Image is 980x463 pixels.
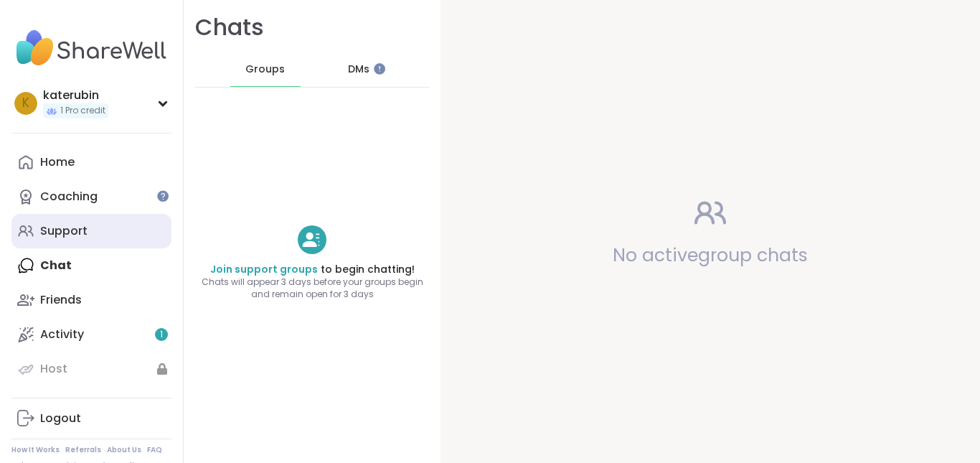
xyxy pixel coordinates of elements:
[157,190,169,202] iframe: Spotlight
[245,62,285,77] span: Groups
[65,445,101,455] a: Referrals
[60,105,105,117] span: 1 Pro credit
[210,262,318,276] a: Join support groups
[40,154,75,170] div: Home
[613,243,808,268] span: No active group chats
[40,411,81,426] div: Logout
[11,145,171,179] a: Home
[11,179,171,214] a: Coaching
[11,317,171,352] a: Activity1
[40,292,82,308] div: Friends
[40,327,84,342] div: Activity
[22,94,29,113] span: k
[40,189,98,205] div: Coaching
[195,11,264,44] h1: Chats
[184,276,440,301] span: Chats will appear 3 days before your groups begin and remain open for 3 days
[11,23,171,73] img: ShareWell Nav Logo
[374,63,385,75] iframe: Spotlight
[11,401,171,436] a: Logout
[107,445,141,455] a: About Us
[184,263,440,277] h4: to begin chatting!
[348,62,369,77] span: DMs
[147,445,162,455] a: FAQ
[43,88,108,103] div: katerubin
[160,329,163,341] span: 1
[11,283,171,317] a: Friends
[11,445,60,455] a: How It Works
[11,352,171,386] a: Host
[11,214,171,248] a: Support
[40,361,67,377] div: Host
[40,223,88,239] div: Support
